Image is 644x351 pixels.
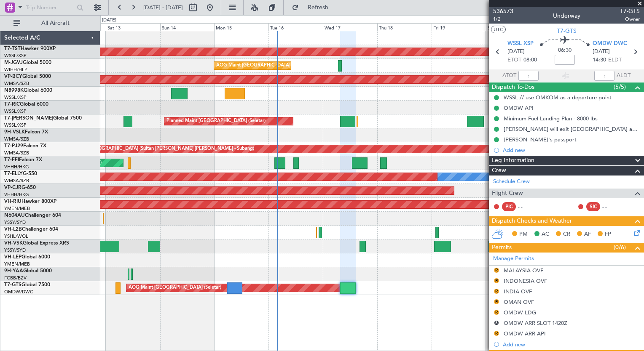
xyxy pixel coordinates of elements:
a: T7-[PERSON_NAME]Global 7500 [4,116,82,121]
a: VHHH/HKG [4,191,29,198]
span: Leg Information [492,156,534,165]
span: (0/6) [614,243,626,252]
span: T7-GTS [620,7,640,16]
span: 14:30 [593,56,606,64]
a: WSSL/XSP [4,94,27,101]
span: T7-GTS [557,27,577,35]
span: VH-L2B [4,227,22,232]
span: AC [542,230,549,239]
button: R [494,278,499,283]
div: Add new [503,146,640,154]
a: YSSY/SYD [4,247,26,253]
span: ALDT [617,72,631,80]
button: UTC [491,26,506,33]
div: WSSL // use OMKOM as a departure point [504,94,612,101]
div: INDONESIA OVF [504,277,547,285]
span: Owner [620,16,640,23]
button: R [494,331,499,336]
div: AOG Maint [GEOGRAPHIC_DATA] (Seletar) [129,282,221,294]
span: Permits [492,243,512,253]
a: VP-BCYGlobal 5000 [4,74,51,79]
a: WSSL/XSP [4,53,27,59]
span: VP-CJR [4,185,21,190]
span: VH-LEP [4,255,21,260]
div: Thu 18 [377,23,432,31]
span: All Aircraft [22,20,89,26]
button: S [494,320,499,325]
a: Manage Permits [493,255,534,263]
button: R [494,268,499,273]
span: Refresh [301,5,336,11]
div: OMAN OVF [504,298,534,306]
a: WSSL/XSP [4,122,27,128]
a: VH-LEPGlobal 6000 [4,255,50,260]
span: N8998K [4,88,24,93]
div: OMDW ARR API [504,330,546,337]
span: OMDW DWC [593,40,627,48]
span: N604AU [4,213,25,218]
div: PIC [502,202,516,211]
span: Crew [492,166,506,175]
a: VH-RIUHawker 800XP [4,199,56,204]
a: YSHL/WOL [4,233,28,239]
div: Sun 14 [160,23,215,31]
a: N8998KGlobal 6000 [4,88,52,93]
a: FCBB/BZV [4,275,27,281]
div: Planned Maint [GEOGRAPHIC_DATA] (Seletar) [166,115,266,128]
a: YSSY/SYD [4,219,26,226]
div: [PERSON_NAME]'s passport [504,136,577,143]
div: Sat 20 [486,23,540,31]
div: Tue 16 [268,23,323,31]
a: YMEN/MEB [4,205,30,212]
span: [DATE] [507,48,525,56]
a: VP-CJRG-650 [4,185,36,190]
span: ETOT [507,56,521,64]
a: WMSA/SZB [4,136,29,142]
div: AOG Maint [GEOGRAPHIC_DATA] (Halim Intl) [216,59,315,72]
span: AF [584,230,591,239]
button: R [494,289,499,294]
a: T7-FFIFalcon 7X [4,157,42,162]
span: Dispatch Checks and Weather [492,216,572,226]
span: T7-ELLY [4,171,23,176]
div: [DATE] [102,17,116,24]
div: OMDW ARR SLOT 1420Z [504,319,567,327]
a: T7-TSTHawker 900XP [4,46,56,51]
button: R [494,299,499,304]
div: SIC [586,202,600,211]
a: OMDW/DWC [4,289,33,295]
div: OMDW API [504,104,534,112]
a: YMEN/MEB [4,261,30,267]
button: All Aircraft [9,16,91,30]
div: - - [518,203,537,210]
div: MALAYSIA OVF [504,267,543,274]
input: --:-- [518,71,539,81]
span: T7-RIC [4,102,20,107]
a: WMSA/SZB [4,150,29,156]
a: VH-VSKGlobal Express XRS [4,241,69,246]
span: T7-PJ29 [4,144,23,149]
a: WSSL/XSP [4,108,27,114]
div: Fri 19 [432,23,486,31]
span: ELDT [608,56,622,64]
span: FP [605,230,611,239]
button: Refresh [288,1,338,14]
button: R [494,310,499,315]
div: Planned Maint [GEOGRAPHIC_DATA] (Sultan [PERSON_NAME] [PERSON_NAME] - Subang) [58,143,254,155]
span: 9H-YAA [4,269,23,274]
span: PM [519,230,528,239]
div: Add new [503,341,640,348]
div: Sat 13 [106,23,160,31]
a: 9H-YAAGlobal 5000 [4,269,52,274]
a: WMSA/SZB [4,178,29,184]
span: WSSL XSP [507,40,534,48]
span: T7-FFI [4,157,19,162]
span: ATOT [502,72,516,80]
a: N604AUChallenger 604 [4,213,61,218]
a: WIHH/HLP [4,66,27,73]
div: INDIA OVF [504,288,532,295]
span: T7-[PERSON_NAME] [4,116,53,121]
span: T7-TST [4,46,21,51]
div: Mon 15 [214,23,268,31]
a: M-JGVJGlobal 5000 [4,60,51,65]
